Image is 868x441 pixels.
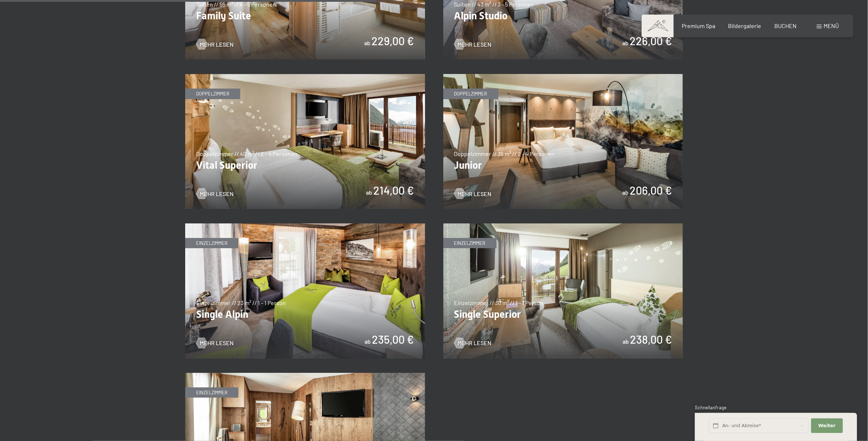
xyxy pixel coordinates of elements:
button: Weiter [811,418,842,433]
span: Mehr Lesen [200,190,234,198]
a: Mehr Lesen [454,40,492,48]
span: Mehr Lesen [458,40,492,48]
a: Bildergalerie [728,22,762,29]
span: Menü [824,22,839,29]
span: Mehr Lesen [200,339,234,347]
a: Single Alpin [185,224,425,228]
img: Single Alpin [185,223,425,358]
span: Weiter [818,422,836,429]
span: Schnellanfrage [695,405,727,410]
img: Single Superior [443,223,683,358]
a: Mehr Lesen [196,40,234,48]
a: Premium Spa [682,22,715,29]
span: Mehr Lesen [200,40,234,48]
span: Mehr Lesen [458,339,492,347]
a: Single Relax [185,373,425,378]
a: Single Superior [443,224,683,228]
img: Vital Superior [185,74,425,209]
a: Vital Superior [185,74,425,79]
a: BUCHEN [774,22,797,29]
a: Mehr Lesen [196,190,234,198]
span: Mehr Lesen [458,190,492,198]
img: Junior [443,74,683,209]
a: Junior [443,74,683,79]
a: Mehr Lesen [454,190,492,198]
a: Mehr Lesen [196,339,234,347]
a: Mehr Lesen [454,339,492,347]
